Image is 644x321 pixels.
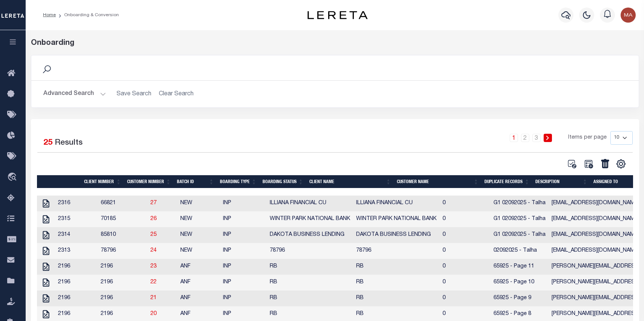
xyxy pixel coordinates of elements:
[440,227,490,243] td: 0
[621,8,636,23] img: svg+xml;base64,PHN2ZyB4bWxucz0iaHR0cDovL3d3dy53My5vcmcvMjAwMC9zdmciIHBvaW50ZXItZXZlbnRzPSJub25lIi...
[98,227,148,243] td: 85810
[220,211,267,227] td: INP
[31,38,639,49] div: Onboarding
[55,211,98,227] td: 2315
[56,12,119,18] li: Onboarding & Conversion
[260,175,306,188] th: Boarding Status: activate to sort column ascending
[353,196,440,211] td: ILLIANA FINANCIAL CU
[490,243,549,259] td: 02092025 - Talha
[220,196,267,211] td: INP
[98,275,148,290] td: 2196
[177,227,220,243] td: NEW
[267,243,353,259] td: 78796
[217,175,260,188] th: Boarding Type: activate to sort column ascending
[440,211,490,227] td: 0
[220,227,267,243] td: INP
[267,275,353,290] td: RB
[490,196,549,211] td: G1 02092025 - Talha
[98,211,148,227] td: 70185
[55,227,98,243] td: 2314
[7,173,19,182] i: travel_explore
[151,232,157,237] a: 25
[174,175,217,188] th: Batch ID: activate to sort column ascending
[220,275,267,290] td: INP
[151,295,157,301] a: 21
[306,175,394,188] th: Client Name: activate to sort column ascending
[353,290,440,306] td: RB
[151,280,157,285] a: 22
[267,227,353,243] td: DAKOTA BUSINESS LENDING
[55,259,98,275] td: 2196
[267,290,353,306] td: RB
[151,248,157,253] a: 24
[98,243,148,259] td: 78796
[43,139,52,147] span: 25
[510,134,518,142] a: 1
[98,196,148,211] td: 66821
[353,275,440,290] td: RB
[440,290,490,306] td: 0
[353,227,440,243] td: DAKOTA BUSINESS LENDING
[267,259,353,275] td: RB
[521,134,529,142] a: 2
[98,290,148,306] td: 2196
[151,200,157,206] a: 27
[55,275,98,290] td: 2196
[532,134,541,142] a: 3
[81,175,124,188] th: Client Number: activate to sort column ascending
[353,211,440,227] td: WINTER PARK NATIONAL BANK
[55,290,98,306] td: 2196
[440,243,490,259] td: 0
[490,275,549,290] td: 65925 - Page 10
[267,196,353,211] td: ILLIANA FINANCIAL CU
[55,137,83,149] label: Results
[440,196,490,211] td: 0
[490,259,549,275] td: 65925 - Page 11
[353,243,440,259] td: 78796
[55,196,98,211] td: 2316
[151,264,157,269] a: 23
[151,216,157,222] a: 26
[177,243,220,259] td: NEW
[55,243,98,259] td: 2313
[151,311,157,316] a: 20
[177,196,220,211] td: NEW
[394,175,481,188] th: Customer Name: activate to sort column ascending
[490,211,549,227] td: G1 02092025 - Talha
[124,175,174,188] th: Customer Number: activate to sort column ascending
[177,290,220,306] td: ANF
[353,259,440,275] td: RB
[532,175,590,188] th: Description: activate to sort column ascending
[481,175,532,188] th: Duplicate Records: activate to sort column ascending
[98,259,148,275] td: 2196
[490,227,549,243] td: G1 02092025 - Talha
[177,275,220,290] td: ANF
[490,290,549,306] td: 65925 - Page 9
[43,87,106,101] button: Advanced Search
[267,211,353,227] td: WINTER PARK NATIONAL BANK
[177,211,220,227] td: NEW
[220,259,267,275] td: INP
[177,259,220,275] td: ANF
[440,275,490,290] td: 0
[220,243,267,259] td: INP
[220,290,267,306] td: INP
[43,13,56,17] a: Home
[307,11,368,19] img: logo-dark.svg
[440,259,490,275] td: 0
[568,134,607,142] span: Items per page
